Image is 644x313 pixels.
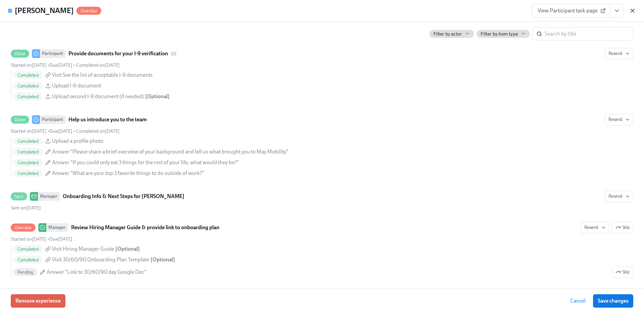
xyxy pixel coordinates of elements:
span: Resend [608,193,630,200]
span: Resend [584,224,605,231]
span: Completed [13,247,43,252]
button: OverdueManagerReview Hiring Manager Guide & provide link to onboarding planResendSkipStarted on[D... [612,266,633,278]
div: • [11,236,72,242]
div: Manager [46,223,68,232]
span: Answer "Please share a brief overview of your background and tell us what brought you to May Mobi... [52,148,288,155]
div: [ Optional ] [145,93,170,100]
span: Done [11,117,29,122]
span: Friday, August 8th 2025, 3:40 pm [76,62,120,68]
h4: [PERSON_NAME] [15,6,74,16]
span: This task uses the "US" audience [171,51,176,57]
button: SentManagerOnboarding Info & Next Steps for [PERSON_NAME]Sent on[DATE] [605,191,633,202]
span: Remove experience [15,298,61,304]
span: Answer "Link to 30/60/90 day Google Doc" [47,268,146,276]
span: Answer "If you could only eat 3 things for the rest of your life, what would they be?" [52,159,239,166]
span: Wednesday, August 6th 2025, 3:41 pm [11,128,47,134]
span: Skip [615,224,630,231]
button: Cancel [566,294,590,308]
strong: Help us introduce you to the team [68,116,147,124]
span: Saturday, August 9th 2025, 3:00 pm [49,128,72,134]
button: DoneParticipantHelp us introduce you to the teamStarted on[DATE] •Due[DATE] • Completed on[DATE]C... [605,114,633,125]
button: View task page [610,4,624,17]
span: Wednesday, August 6th 2025, 3:41 pm [11,62,47,68]
span: Overdue [11,225,36,230]
span: Visit Hiring Manager Guide [52,245,114,253]
span: Upload second I-9 document (if needed) [52,93,144,100]
span: Sent [11,194,27,199]
button: Save changes [593,294,633,308]
div: • • [11,128,120,134]
span: Answer "What are your top 3 favorite things to do outside of work?" [52,170,204,177]
span: Save changes [598,298,629,304]
strong: Onboarding Info & Next Steps for [PERSON_NAME] [63,192,184,200]
div: Participant [40,49,66,58]
a: View Participant task page [532,4,610,17]
span: Saturday, August 9th 2025, 3:00 pm [49,62,72,68]
span: Filter by item type [481,31,518,37]
span: Wednesday, August 6th 2025, 3:41 pm [11,236,47,242]
span: Completed [13,73,43,78]
button: OverdueManagerReview Hiring Manager Guide & provide link to onboarding planResendStarted on[DATE]... [612,222,633,233]
span: Completed [13,171,43,176]
span: Overdue [76,8,101,13]
button: Filter by actor [429,30,474,38]
button: DoneParticipantProvide documents for your I-9 verificationUSStarted on[DATE] •Due[DATE] • Complet... [605,48,633,59]
div: [ Optional ] [115,245,140,253]
span: Cancel [570,298,586,304]
input: Search by title [545,27,633,41]
span: View Participant task page [538,7,604,14]
span: Friday, August 8th 2025, 3:00 pm [49,236,72,242]
button: Remove experience [11,294,65,308]
strong: Provide documents for your I-9 verification [68,50,168,58]
span: Completed [13,139,43,144]
span: Visit 30/60/90 Onboarding Plan Template [52,256,149,263]
span: Completed [13,160,43,165]
span: Resend [608,50,630,57]
span: Completed [13,83,43,88]
button: Filter by item type [477,30,530,38]
span: Completed [13,94,43,99]
div: Manager [38,192,60,201]
button: OverdueManagerReview Hiring Manager Guide & provide link to onboarding planSkipStarted on[DATE] •... [581,222,609,233]
span: Upload I-9 document [52,82,101,89]
span: Completed [13,257,43,262]
span: Completed [13,149,43,154]
span: Wednesday, August 6th 2025, 3:41 pm [11,205,41,211]
span: Done [11,51,29,56]
span: Visit See the list of acceptable I-9 documents [52,71,153,79]
span: Upload a profile photo [52,137,103,145]
div: [ Optional ] [151,256,175,263]
span: Filter by actor [433,31,462,37]
strong: Review Hiring Manager Guide & provide link to onboarding plan [71,224,219,232]
span: Resend [608,116,630,123]
span: Skip [615,269,630,275]
span: Pending [13,270,37,275]
div: • • [11,62,120,68]
div: Participant [40,115,66,124]
span: Friday, August 8th 2025, 3:50 pm [76,128,120,134]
